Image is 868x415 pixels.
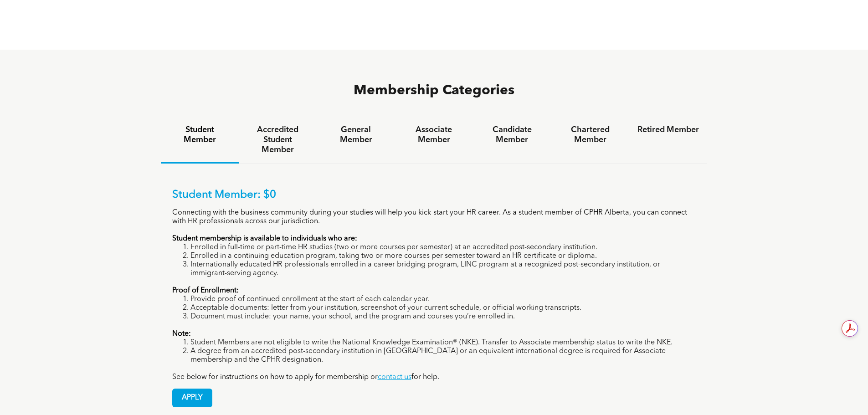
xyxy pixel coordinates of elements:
a: APPLY [172,389,212,407]
span: APPLY [173,389,212,407]
h4: General Member [325,125,386,145]
h4: Retired Member [637,125,699,135]
h4: Candidate Member [481,125,543,145]
strong: Student membership is available to individuals who are: [172,235,357,242]
li: Internationally educated HR professionals enrolled in a career bridging program, LINC program at ... [190,261,696,278]
li: Enrolled in a continuing education program, taking two or more courses per semester toward an HR ... [190,252,696,261]
strong: Proof of Enrollment: [172,287,239,294]
li: Student Members are not eligible to write the National Knowledge Examination® (NKE). Transfer to ... [190,338,696,347]
p: Connecting with the business community during your studies will help you kick-start your HR caree... [172,209,696,226]
li: Provide proof of continued enrollment at the start of each calendar year. [190,295,696,304]
p: See below for instructions on how to apply for membership or for help. [172,373,696,382]
li: Enrolled in full-time or part-time HR studies (two or more courses per semester) at an accredited... [190,243,696,252]
h4: Accredited Student Member [247,125,308,155]
h4: Student Member [169,125,231,145]
li: Document must include: your name, your school, and the program and courses you’re enrolled in. [190,313,696,321]
h4: Chartered Member [560,125,621,145]
span: Membership Categories [354,84,514,97]
li: A degree from an accredited post-secondary institution in [GEOGRAPHIC_DATA] or an equivalent inte... [190,347,696,364]
strong: Note: [172,330,191,338]
li: Acceptable documents: letter from your institution, screenshot of your current schedule, or offic... [190,304,696,313]
p: Student Member: $0 [172,189,696,202]
a: contact us [378,374,411,381]
h4: Associate Member [403,125,465,145]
